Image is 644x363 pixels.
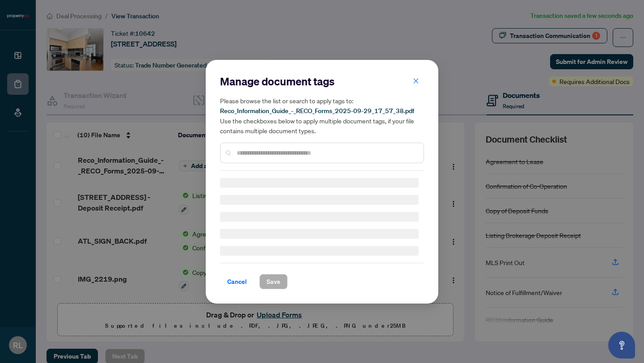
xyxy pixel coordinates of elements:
span: close [413,77,419,84]
span: Reco_Information_Guide_-_RECO_Forms_2025-09-29_17_57_38.pdf [220,107,414,115]
button: Open asap [608,332,635,359]
span: Cancel [227,274,247,289]
button: Cancel [220,274,254,289]
button: Save [259,274,288,289]
h2: Manage document tags [220,74,424,89]
h5: Please browse the list or search to apply tags to: Use the checkboxes below to apply multiple doc... [220,96,424,135]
